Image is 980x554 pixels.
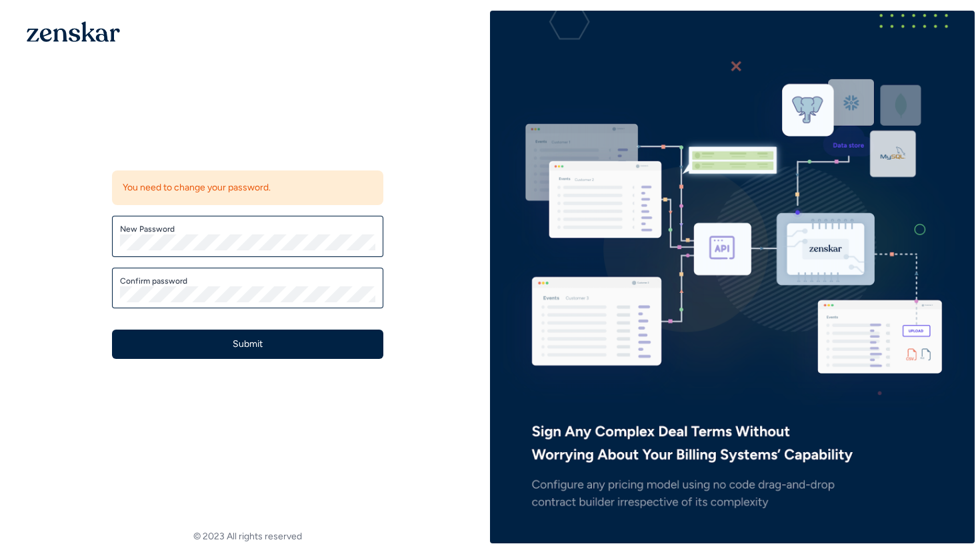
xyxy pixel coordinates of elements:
[120,224,375,234] label: New Password
[112,330,383,359] button: Submit
[27,21,120,42] img: 1OGAJ2xQqyY4LXKgY66KYq0eOWRCkrZdAb3gUhuVAqdWPZE9SRJmCz+oDMSn4zDLXe31Ii730ItAGKgCKgCCgCikA4Av8PJUP...
[5,530,490,543] footer: © 2023 All rights reserved
[112,170,383,205] div: You need to change your password.
[120,276,375,286] label: Confirm password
